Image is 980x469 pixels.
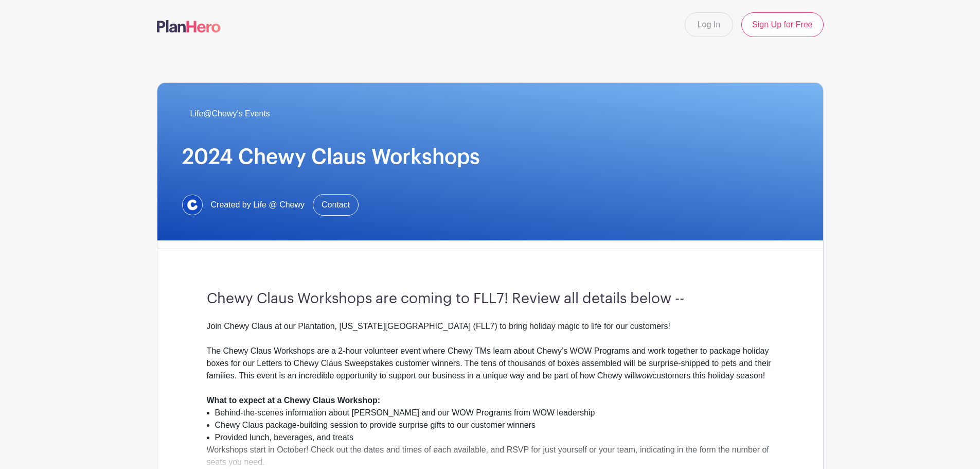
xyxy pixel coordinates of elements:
[636,371,652,380] em: wow
[215,419,774,431] li: Chewy Claus package-building session to provide surprise gifts to our customer winners
[182,195,203,215] img: 1629734264472.jfif
[313,194,359,216] a: Contact
[182,145,798,169] h1: 2024 Chewy Claus Workshops
[685,12,733,37] a: Log In
[215,407,774,419] li: Behind-the-scenes information about [PERSON_NAME] and our WOW Programs from WOW leadership
[207,396,381,405] strong: What to expect at a Chewy Claus Workshop:
[211,199,305,211] span: Created by Life @ Chewy
[215,431,774,444] li: Provided lunch, beverages, and treats
[157,20,221,32] img: logo-507f7623f17ff9eddc593b1ce0a138ce2505c220e1c5a4e2b4648c50719b7d32.svg
[207,320,774,345] div: Join Chewy Claus at our Plantation, [US_STATE][GEOGRAPHIC_DATA] (FLL7) to bring holiday magic to ...
[190,108,270,120] span: Life@Chewy's Events
[741,12,823,37] a: Sign Up for Free
[207,290,774,308] h3: Chewy Claus Workshops are coming to FLL7! Review all details below --
[207,345,774,394] div: The Chewy Claus Workshops are a 2-hour volunteer event where Chewy TMs learn about Chewy’s WOW Pr...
